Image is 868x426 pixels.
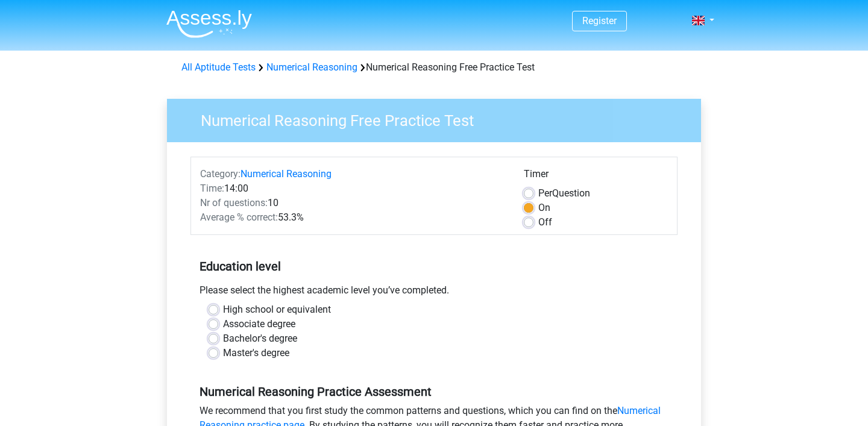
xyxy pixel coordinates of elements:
label: Master's degree [223,346,289,360]
a: Numerical Reasoning [241,168,332,180]
label: High school or equivalent [223,302,331,317]
span: Average % correct: [200,211,278,223]
label: Bachelor's degree [223,331,297,346]
a: All Aptitude Tests [181,61,256,73]
label: Associate degree [223,317,295,331]
span: Per [538,187,552,199]
a: Register [582,15,617,27]
div: Numerical Reasoning Free Practice Test [177,60,691,75]
div: 14:00 [191,181,515,196]
h3: Numerical Reasoning Free Practice Test [186,107,692,130]
span: Nr of questions: [200,197,268,208]
img: Assessly [166,10,252,38]
label: On [538,201,550,215]
span: Time: [200,183,224,194]
a: Numerical Reasoning [266,61,357,73]
div: Timer [524,167,668,186]
h5: Numerical Reasoning Practice Assessment [200,384,668,399]
h5: Education level [200,254,668,278]
label: Question [538,186,590,201]
div: 10 [191,196,515,210]
div: 53.3% [191,210,515,225]
span: Category: [200,168,241,180]
div: Please select the highest academic level you’ve completed. [190,283,678,302]
label: Off [538,215,552,230]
